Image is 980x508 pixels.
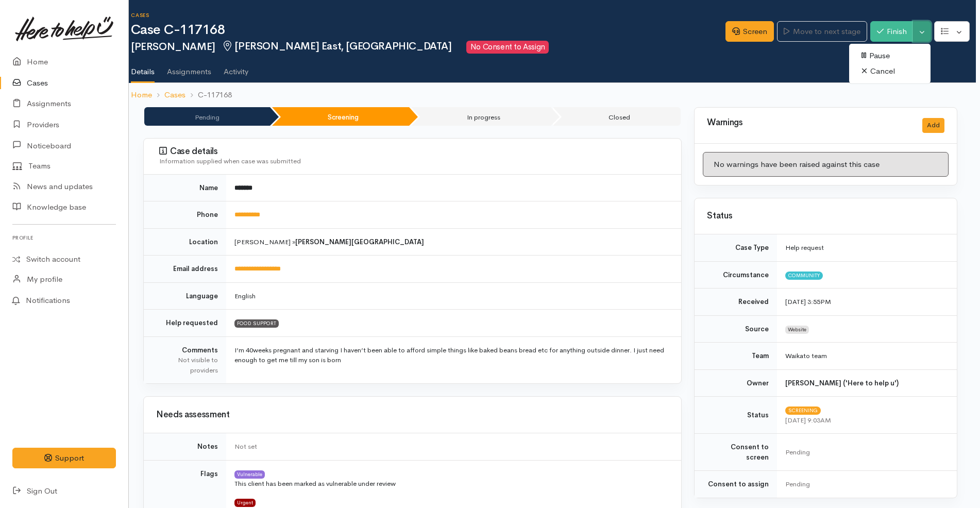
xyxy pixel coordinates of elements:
td: Owner [695,369,777,397]
span: Urgent [234,499,256,507]
h6: Cases [131,12,725,18]
li: Screening [272,107,409,126]
td: Source [695,315,777,343]
td: Help request [777,234,957,261]
span: Vulnerable [234,470,265,479]
td: Notes [144,433,226,461]
td: Case Type [695,234,777,261]
button: Finish [870,21,914,42]
td: English [226,282,681,310]
span: FOOD SUPPORT [234,319,279,328]
td: I’m 40weeks pregnant and starving I haven’t been able to afford simple things like baked beans br... [226,336,681,383]
td: Location [144,228,226,256]
h3: Warnings [707,118,910,128]
a: Move to next stage [777,21,867,42]
h6: Profile [12,231,116,245]
span: Community [785,272,823,280]
li: In progress [411,107,551,126]
button: Support [12,448,116,469]
td: Consent to assign [695,471,777,498]
td: Team [695,343,777,370]
h3: Needs assessment [156,410,669,420]
nav: breadcrumb [125,83,976,107]
a: Details [131,54,155,83]
span: Screening [785,407,821,415]
td: Circumstance [695,261,777,289]
div: No warnings have been raised against this case [703,152,949,177]
div: Pending [785,447,944,458]
div: [DATE] 9:03AM [785,415,944,426]
h3: Case details [159,146,669,157]
b: [PERSON_NAME] ('Here to help u') [785,379,899,387]
li: C-117168 [185,89,232,101]
h3: Status [707,211,944,221]
a: Cancel [849,63,931,79]
a: Activity [224,54,248,82]
div: Not visible to providers [156,355,218,375]
td: Consent to screen [695,434,777,471]
span: [PERSON_NAME] » [234,238,424,246]
td: Status [695,397,777,434]
li: Pending [144,107,270,126]
a: Screen [725,21,774,42]
td: Phone [144,201,226,229]
a: Pause [849,48,931,64]
a: Assignments [167,54,211,82]
div: Information supplied when case was submitted [159,156,669,166]
span: [PERSON_NAME] East, [GEOGRAPHIC_DATA] [222,40,452,53]
li: Closed [553,107,681,126]
time: [DATE] 3:55PM [785,297,831,306]
div: Not set [234,442,669,452]
td: Comments [144,336,226,383]
a: Home [131,89,152,101]
span: No Consent to Assign [466,41,549,54]
span: Waikato team [785,351,827,360]
button: Add [922,118,944,133]
td: Name [144,175,226,201]
td: Help requested [144,310,226,337]
span: Website [785,326,809,334]
b: [PERSON_NAME][GEOGRAPHIC_DATA] [295,238,424,246]
h1: Case C-117168 [131,23,725,38]
a: Cases [164,89,185,101]
td: Received [695,289,777,316]
p: This client has been marked as vulnerable under review [234,479,669,489]
td: Language [144,282,226,310]
h2: [PERSON_NAME] [131,41,725,54]
div: Pending [785,479,944,489]
td: Email address [144,256,226,283]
